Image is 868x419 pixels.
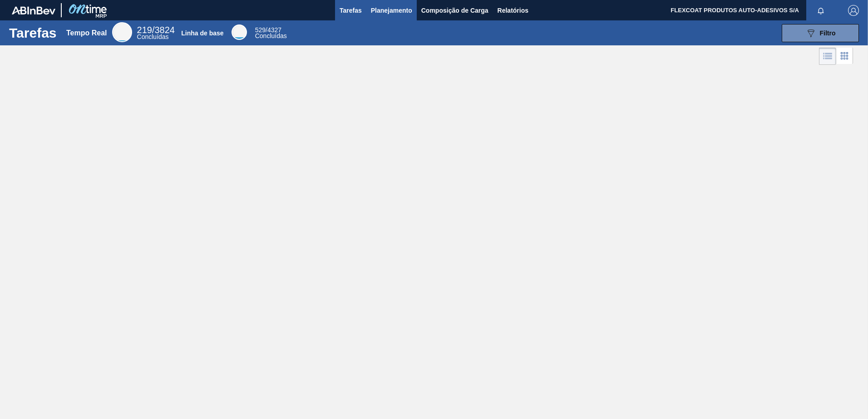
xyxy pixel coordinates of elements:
img: TNhmsLtSVTkK8tSr43FrP2fwEKptu5GPRR3wAAAABJRU5ErkJggg== [12,6,55,15]
span: Filtro [820,29,836,37]
span: Concluídas [137,33,169,40]
div: Visão em Lista [819,48,836,65]
button: Filtro [782,24,859,42]
span: / [137,25,175,35]
div: Tempo Real [66,29,107,37]
span: 219 [137,25,152,35]
div: Real Time [137,26,175,40]
img: Logout [848,5,859,16]
span: Relatórios [498,5,528,16]
div: Visão em Cards [836,48,853,65]
button: Notificações [806,4,835,17]
div: Real Time [112,22,132,42]
h1: Tarefas [9,28,57,38]
div: Base Line [255,27,287,39]
span: Planejamento [371,5,412,16]
span: Concluídas [255,32,287,39]
font: 4327 [267,26,281,34]
span: / [255,26,281,34]
font: 3824 [154,25,175,35]
span: 529 [255,26,266,34]
div: Base Line [232,24,247,40]
div: Linha de base [181,29,223,37]
span: Composição de Carga [421,5,488,16]
span: Tarefas [340,5,362,16]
